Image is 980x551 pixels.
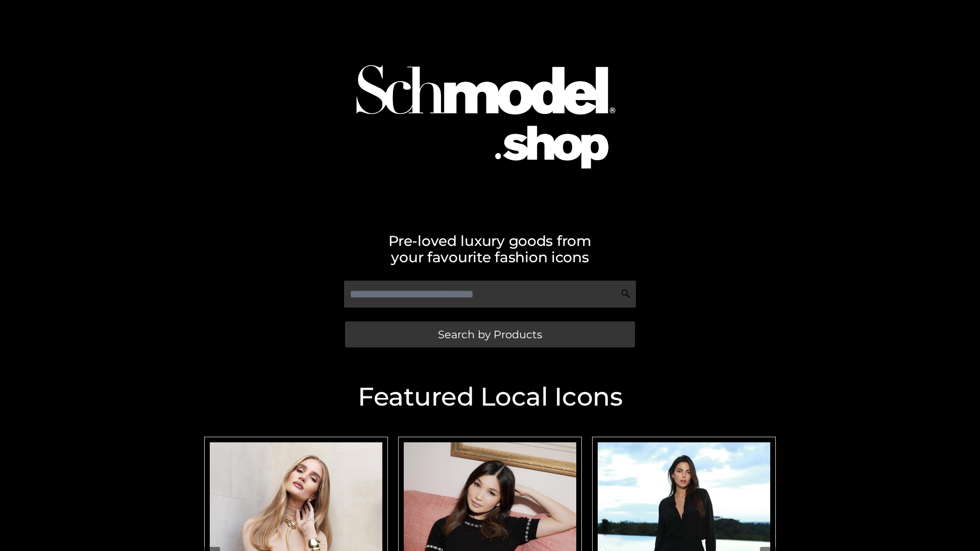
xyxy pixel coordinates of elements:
h2: Featured Local Icons​ [199,384,781,410]
h2: Pre-loved luxury goods from your favourite fashion icons [199,233,781,265]
span: Search by Products [438,329,542,340]
img: Search Icon [621,289,631,299]
a: Search by Products [345,321,635,347]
